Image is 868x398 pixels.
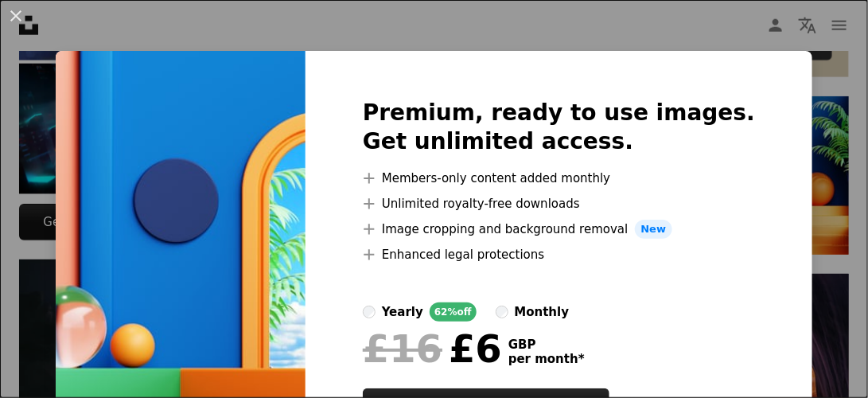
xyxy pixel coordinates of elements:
span: per month * [508,352,585,366]
li: Image cropping and background removal [363,220,755,239]
input: yearly62%off [363,306,376,318]
h2: Premium, ready to use images. Get unlimited access. [363,99,755,156]
li: Members-only content added monthly [363,169,755,188]
div: monthly [515,302,570,322]
li: Enhanced legal protections [363,245,755,264]
span: New [635,220,673,239]
div: 62% off [430,302,477,322]
span: GBP [508,338,585,352]
div: £6 [363,328,502,369]
li: Unlimited royalty-free downloads [363,194,755,213]
input: monthly [496,306,508,318]
div: yearly [382,302,423,322]
span: £16 [363,328,442,369]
